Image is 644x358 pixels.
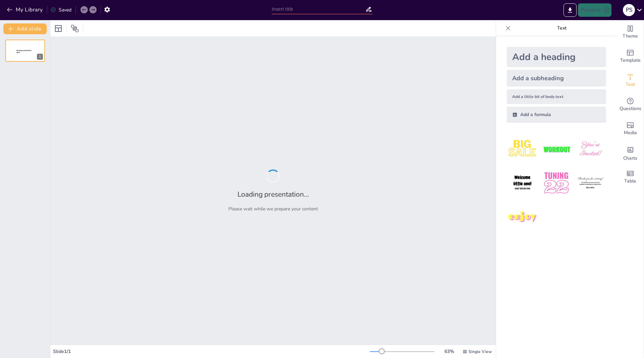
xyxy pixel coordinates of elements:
[623,155,637,162] span: Charts
[563,3,577,17] button: Export to PowerPoint
[617,117,644,141] div: Add images, graphics, shapes or video
[5,40,45,62] div: 1
[541,134,572,165] img: 2.jpeg
[514,20,610,36] p: Text
[507,134,538,165] img: 1.jpeg
[441,348,457,355] div: 63 %
[507,107,606,123] div: Add a formula
[16,50,32,53] span: Sendsteps presentation editor
[617,20,644,44] div: Change the overall theme
[507,70,606,87] div: Add a subheading
[469,349,492,354] span: Single View
[617,44,644,68] div: Add ready made slides
[37,54,43,60] div: 1
[624,177,636,185] span: Table
[272,4,365,14] input: Insert title
[623,4,635,16] div: P S
[228,206,318,212] p: Please wait while we prepare your content
[3,23,47,34] button: Add slide
[237,190,309,199] h2: Loading presentation...
[51,7,71,13] div: Saved
[53,23,64,34] div: Layout
[617,68,644,93] div: Add text boxes
[507,47,606,67] div: Add a heading
[617,93,644,117] div: Get real-time input from your audience
[623,3,635,17] button: P S
[620,105,641,112] span: Questions
[626,81,635,88] span: Text
[620,57,641,64] span: Template
[53,348,370,355] div: Slide 1 / 1
[507,89,606,104] div: Add a little bit of body text
[575,134,606,165] img: 3.jpeg
[617,141,644,165] div: Add charts and graphs
[575,167,606,199] img: 6.jpeg
[507,167,538,199] img: 4.jpeg
[624,129,637,137] span: Media
[541,167,572,199] img: 5.jpeg
[623,33,638,40] span: Theme
[507,202,538,233] img: 7.jpeg
[71,24,79,33] span: Position
[5,4,46,15] button: My Library
[617,165,644,189] div: Add a table
[578,3,611,17] button: Present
